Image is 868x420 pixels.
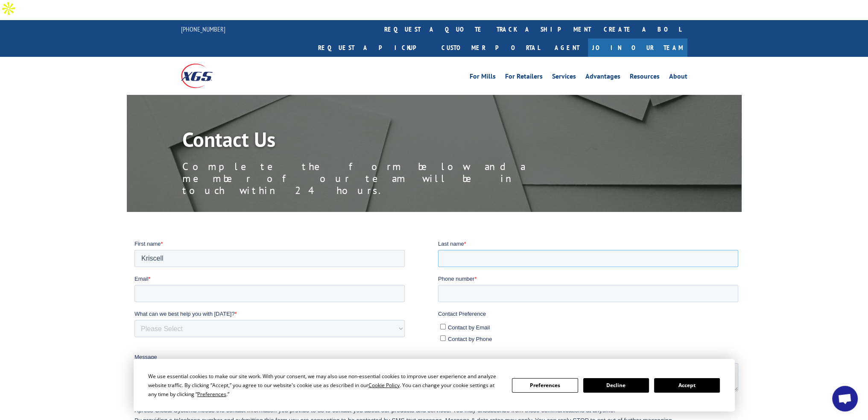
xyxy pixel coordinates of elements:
[197,391,226,398] span: Preferences
[148,372,502,399] div: We use essential cookies to make our site work. With your consent, we may also use non-essential ...
[312,38,435,57] a: Request a pickup
[505,73,543,82] a: For Retailers
[470,73,496,82] a: For Mills
[585,73,620,82] a: Advantages
[378,20,490,38] a: request a quote
[630,73,660,82] a: Resources
[546,38,588,57] a: Agent
[182,161,567,197] p: Complete the form below and a member of our team will be in touch within 24 hours.
[552,73,576,82] a: Services
[654,378,720,393] button: Accept
[512,378,578,393] button: Preferences
[134,359,735,411] div: Cookie Consent Prompt
[583,378,649,393] button: Decline
[597,20,687,38] a: Create a BOL
[181,25,225,33] a: [PHONE_NUMBER]
[832,386,858,411] div: Open chat
[368,382,400,389] span: Cookie Policy
[490,20,597,38] a: track a shipment
[588,38,687,57] a: Join Our Team
[669,73,687,82] a: About
[182,129,567,154] h1: Contact Us
[435,38,546,57] a: Customer Portal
